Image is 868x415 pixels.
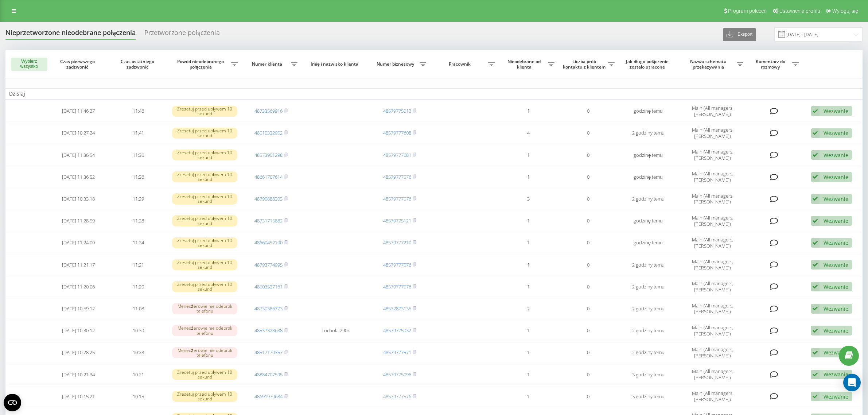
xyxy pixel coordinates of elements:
td: 11:08 [108,298,168,319]
td: [DATE] 10:33:18 [48,189,109,209]
a: 48579777210 [383,239,411,246]
td: 11:21 [108,255,168,275]
td: [DATE] 10:21:34 [48,364,109,385]
td: [DATE] 10:15:21 [48,386,109,407]
td: godzinę temu [618,145,678,165]
td: 4 [498,123,558,143]
td: 0 [558,101,618,121]
td: 10:21 [108,364,168,385]
div: Zresetuj przed upływem 10 sekund [172,106,237,117]
td: 1 [498,342,558,363]
td: 10:30 [108,320,168,341]
a: 48537328638 [254,327,283,334]
td: [DATE] 10:30:12 [48,320,109,341]
div: Wezwanie [824,129,848,136]
div: Wezwanie [824,393,848,400]
div: Zresetuj przed upływem 10 sekund [172,391,237,402]
td: 0 [558,298,618,319]
td: Main (All managers, [PERSON_NAME]) [678,167,747,187]
button: Wybierz wszystko [11,58,47,71]
td: Main (All managers, [PERSON_NAME]) [678,298,747,319]
td: 0 [558,320,618,341]
td: 0 [558,364,618,385]
td: Main (All managers, [PERSON_NAME]) [678,211,747,231]
td: 3 [498,189,558,209]
button: Open CMP widget [4,394,21,411]
div: Zresetuj przed upływem 10 sekund [172,215,237,226]
td: [DATE] 10:27:24 [48,123,109,143]
td: 2 godziny temu [618,123,678,143]
td: Main (All managers, [PERSON_NAME]) [678,145,747,165]
td: 1 [498,167,558,187]
a: 48579777576 [383,174,411,180]
a: 48884707595 [254,371,283,378]
span: Program poleceń [728,8,767,14]
td: [DATE] 11:28:59 [48,211,109,231]
td: 1 [498,101,558,121]
td: Main (All managers, [PERSON_NAME]) [678,189,747,209]
td: 1 [498,145,558,165]
div: Wezwanie [824,152,848,159]
td: 11:20 [108,276,168,297]
td: [DATE] 11:36:52 [48,167,109,187]
td: godzinę temu [618,211,678,231]
a: 48793774995 [254,261,283,268]
td: 2 godziny temu [618,320,678,341]
td: [DATE] 11:24:00 [48,233,109,253]
td: 11:36 [108,167,168,187]
td: 11:36 [108,145,168,165]
td: 3 godziny temu [618,364,678,385]
span: Numer biznesowy [373,61,420,67]
button: Eksport [723,28,756,41]
div: Wezwanie [824,283,848,290]
div: Zresetuj przed upływem 10 sekund [172,237,237,248]
td: 0 [558,189,618,209]
a: 48730386773 [254,305,283,312]
td: 1 [498,386,558,407]
span: Numer klienta [245,61,291,67]
td: Main (All managers, [PERSON_NAME]) [678,320,747,341]
td: 11:28 [108,211,168,231]
span: Nieodebrane od klienta [502,59,548,70]
div: Zresetuj przed upływem 10 sekund [172,369,237,380]
span: Czas pierwszego zadzwonić [55,59,102,70]
div: Wezwanie [824,239,848,246]
td: 1 [498,364,558,385]
td: 2 godziny temu [618,255,678,275]
div: Wezwanie [824,305,848,312]
a: 48660452100 [254,239,283,246]
a: 48579777681 [383,152,411,158]
td: 2 godziny temu [618,298,678,319]
td: Main (All managers, [PERSON_NAME]) [678,123,747,143]
td: 11:29 [108,189,168,209]
a: 48579775012 [383,108,411,114]
td: 0 [558,123,618,143]
span: Wyloguj się [832,8,858,14]
td: Tuchola 290k [301,320,370,341]
a: 48579777576 [383,195,411,202]
span: Czas ostatniego zadzwonić [114,59,162,70]
div: Menedżerowie nie odebrali telefonu [172,325,237,336]
span: Liczba prób kontaktu z klientem [562,59,608,70]
a: 48532873135 [383,305,411,312]
td: [DATE] 10:28:25 [48,342,109,363]
div: Wezwanie [824,217,848,224]
td: Main (All managers, [PERSON_NAME]) [678,255,747,275]
span: Pracownik [433,61,488,67]
a: 48579775096 [383,371,411,378]
div: Zresetuj przed upływem 10 sekund [172,193,237,204]
td: Main (All managers, [PERSON_NAME]) [678,386,747,407]
span: Jak długo połączenie zostało utracone [624,59,672,70]
a: 48579777608 [383,129,411,136]
td: godzinę temu [618,101,678,121]
td: 1 [498,320,558,341]
a: 48517170357 [254,349,283,356]
td: 1 [498,255,558,275]
td: Main (All managers, [PERSON_NAME]) [678,364,747,385]
td: 3 godziny temu [618,386,678,407]
td: Main (All managers, [PERSON_NAME]) [678,101,747,121]
div: Wezwanie [824,371,848,378]
a: 48661707614 [254,174,283,180]
td: [DATE] 10:59:12 [48,298,109,319]
div: Zresetuj przed upływem 10 sekund [172,150,237,160]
